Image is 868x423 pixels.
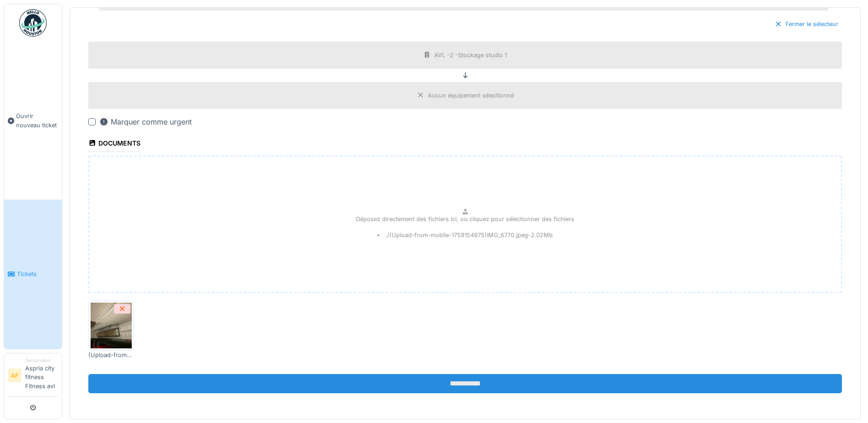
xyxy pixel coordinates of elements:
div: Marquer comme urgent [99,116,192,127]
span: Tickets [17,270,58,278]
li: ./(Upload-from-mobile-1759154975)IMG_6770.jpeg - 2.02 Mb [377,231,553,239]
div: AVL -2 -Stockage studio 1 [434,51,507,60]
div: Aucun équipement sélectionné [428,91,514,100]
li: Aspria city fitness Fitness avl [25,357,58,394]
span: Ouvrir nouveau ticket [16,112,58,129]
div: Demandeur [25,357,58,364]
img: Badge_color-CXgf-gQk.svg [19,9,47,37]
div: Fermer le sélecteur [771,18,842,30]
p: Déposez directement des fichiers ici, ou cliquez pour sélectionner des fichiers [356,215,574,223]
img: m28xbkt8uhtfxynapuq2bebypjml [91,303,132,348]
a: Ouvrir nouveau ticket [4,42,62,200]
div: Documents [88,136,140,152]
a: AF DemandeurAspria city fitness Fitness avl [8,357,58,396]
div: (Upload-from-mobile-1759154975)IMG_6770.jpeg [88,351,134,359]
li: AF [8,369,22,382]
a: Tickets [4,200,62,349]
